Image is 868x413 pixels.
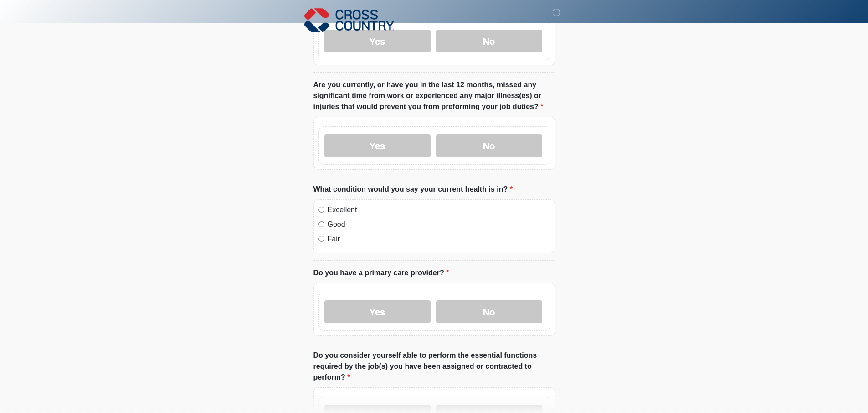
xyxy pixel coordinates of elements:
input: Good [318,221,324,227]
label: No [436,300,542,323]
label: Are you currently, or have you in the last 12 months, missed any significant time from work or ex... [313,79,555,112]
label: Do you consider yourself able to perform the essential functions required by the job(s) you have ... [313,350,555,383]
label: Yes [324,134,431,157]
label: Do you have a primary care provider? [313,267,449,278]
label: Excellent [328,204,550,215]
label: Yes [324,300,431,323]
label: Good [328,219,550,230]
label: Yes [324,30,431,52]
input: Excellent [318,207,324,213]
label: What condition would you say your current health is in? [313,184,513,195]
input: Fair [318,236,324,242]
label: Fair [328,234,550,245]
label: No [436,134,542,157]
img: Cross Country Logo [304,7,395,33]
label: No [436,30,542,52]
